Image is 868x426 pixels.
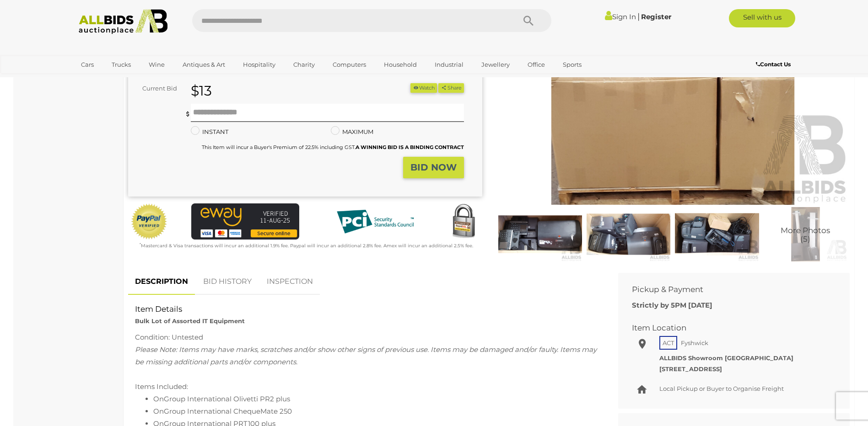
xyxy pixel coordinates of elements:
div: Current Bid [128,83,184,94]
li: OnGroup International Olivetti PR2 plus [153,393,598,405]
strong: Bulk Lot of Assorted IT Equipment [135,317,245,325]
a: Sports [557,57,588,72]
a: Household [378,57,423,72]
a: Contact Us [756,59,793,69]
strong: BID NOW [410,162,457,173]
li: OnGroup International ChequeMate 250 [153,405,598,417]
div: Items Included: [135,380,598,393]
b: Strictly by 5PM [DATE] [632,301,712,309]
img: Bulk Lot of Assorted IT Equipment [587,207,670,261]
img: PCI DSS compliant [329,203,421,240]
a: Jewellery [475,57,516,72]
button: Share [438,83,464,93]
a: Trucks [106,57,137,72]
a: Cars [75,57,100,72]
img: Bulk Lot of Assorted IT Equipment [764,207,847,261]
img: Bulk Lot of Assorted IT Equipment [675,207,759,261]
small: This Item will incur a Buyer's Premium of 22.5% including GST. [202,144,464,150]
b: Contact Us [756,61,791,68]
span: Local Pickup or Buyer to Organise Freight [659,385,784,392]
a: DESCRIPTION [128,268,195,295]
h2: Pickup & Payment [632,285,822,294]
a: Industrial [429,57,469,72]
label: MAXIMUM [331,127,373,137]
a: BID HISTORY [196,268,259,295]
small: Mastercard & Visa transactions will incur an additional 1.9% fee. Paypal will incur an additional... [140,243,473,249]
a: Antiques & Art [177,57,231,72]
a: Sign In [605,12,636,21]
h2: Item Location [632,324,822,332]
b: A WINNING BID IS A BINDING CONTRACT [356,144,464,150]
span: ACT [659,336,677,350]
img: eWAY Payment Gateway [191,203,299,240]
span: Please Note: Items may have marks, scratches and/or show other signs of previous use. Items may b... [135,345,597,366]
strong: ALLBIDS Showroom [GEOGRAPHIC_DATA] [659,354,793,362]
strong: $13 [191,82,212,99]
span: Fyshwick [679,337,711,349]
a: Register [641,12,671,21]
img: Allbids.com.au [74,9,173,34]
a: Sell with us [729,9,795,27]
button: Watch [410,83,437,93]
button: Search [506,9,551,32]
a: Charity [287,57,321,72]
strong: [STREET_ADDRESS] [659,365,722,373]
img: Secured by Rapid SSL [445,203,482,240]
a: Office [522,57,551,72]
span: | [637,11,640,21]
a: Wine [143,57,171,72]
h2: Item Details [135,305,598,314]
a: INSPECTION [260,268,320,295]
a: Computers [327,57,372,72]
a: [GEOGRAPHIC_DATA] [75,72,152,87]
button: BID NOW [403,157,464,178]
label: INSTANT [191,127,228,137]
li: Watch this item [410,83,437,93]
div: Condition: Untested [135,331,598,343]
span: More Photos (5) [781,227,830,244]
a: Hospitality [237,57,281,72]
img: Bulk Lot of Assorted IT Equipment [498,207,582,261]
img: Official PayPal Seal [130,203,168,240]
a: More Photos(5) [764,207,847,261]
